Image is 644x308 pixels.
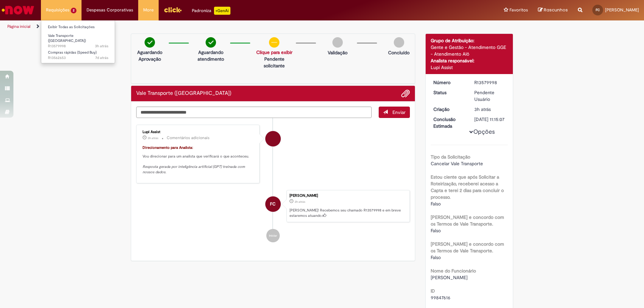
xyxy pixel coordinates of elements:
[5,20,424,33] ul: Trilhas de página
[394,37,404,48] img: img-circle-grey.png
[7,24,31,29] a: Página inicial
[428,79,470,86] dt: Número
[544,7,568,13] span: Rascunhos
[538,7,568,13] a: Rascunhos
[41,49,115,61] a: Aberto R13562653 : Compras rápidas (Speed Buy)
[256,49,292,55] a: Clique para exibir
[474,89,505,103] div: Pendente Usuário
[474,106,491,112] span: 3h atrás
[431,174,504,200] b: Estou ciente que após Solicitar a Roteirização, receberei acesso a Capta e terei 2 dias para conc...
[474,106,491,112] time: 30/09/2025 09:14:59
[474,79,505,86] div: R13579998
[41,20,115,63] ul: Requisições
[48,55,108,61] span: R13562653
[332,37,343,48] img: img-circle-grey.png
[148,136,158,140] span: 3h atrás
[431,161,483,167] span: Cancelar Vale Transporte
[428,89,470,96] dt: Status
[392,109,406,115] span: Enviar
[289,194,406,198] div: [PERSON_NAME]
[431,228,441,234] span: Falso
[41,23,115,31] a: Exibir Todas as Solicitações
[41,32,115,47] a: Aberto R13579998 : Vale Transporte (VT)
[143,145,193,150] font: Direcionamento para Analista:
[195,49,226,62] p: Aguardando atendimento
[379,107,410,118] button: Enviar
[167,135,210,141] small: Comentários adicionais
[605,7,639,13] span: [PERSON_NAME]
[431,288,435,294] b: ID
[431,37,508,44] div: Grupo de Atribuição:
[269,37,279,48] img: circle-minus.png
[431,64,508,71] div: Lupi Assist
[95,55,108,60] span: 7d atrás
[136,107,372,118] textarea: Digite sua mensagem aqui...
[270,196,276,212] span: FC
[256,56,292,69] p: Pendente solicitante
[328,49,347,56] p: Validação
[148,136,158,140] time: 30/09/2025 09:15:06
[289,208,406,218] p: [PERSON_NAME]! Recebemos seu chamado R13579998 e em breve estaremos atuando.
[428,116,470,129] dt: Conclusão Estimada
[474,116,505,123] div: [DATE] 11:15:07
[431,274,468,281] span: [PERSON_NAME]
[145,37,155,48] img: check-circle-green.png
[143,164,246,175] em: Resposta gerada por inteligência artificial (GPT) treinada com nossos dados.
[1,3,35,17] img: ServiceNow
[431,295,450,301] span: 99847616
[388,49,410,56] p: Concluído
[136,118,410,249] ul: Histórico de tíquete
[46,7,69,13] span: Requisições
[428,106,470,113] dt: Criação
[164,5,182,15] img: click_logo_yellow_360x200.png
[431,241,504,254] b: [PERSON_NAME] e concordo com os Termos de Vale Transporte.
[192,7,230,15] div: Padroniza
[95,44,108,49] span: 3h atrás
[206,37,216,48] img: check-circle-green.png
[431,201,441,207] span: Falso
[71,8,76,13] span: 2
[265,131,281,146] div: Lupi Assist
[214,7,230,15] p: +GenAi
[294,200,305,204] time: 30/09/2025 09:14:59
[48,44,108,49] span: R13579998
[431,44,508,57] div: Gente e Gestão - Atendimento GGE - Atendimento Alô
[143,7,154,13] span: More
[87,7,133,13] span: Despesas Corporativas
[143,145,254,175] p: Vou direcionar para um analista que verificará o que aconteceu.
[265,196,281,212] div: Flavia Alessandra Nunes Cardoso
[474,106,505,113] div: 30/09/2025 09:14:59
[48,50,97,55] span: Compras rápidas (Speed Buy)
[143,130,254,134] div: Lupi Assist
[431,57,508,64] div: Analista responsável:
[48,33,86,44] span: Vale Transporte ([GEOGRAPHIC_DATA])
[294,200,305,204] span: 3h atrás
[509,7,528,13] span: Favoritos
[134,49,165,62] p: Aguardando Aprovação
[596,8,600,12] span: FC
[431,254,441,260] span: Falso
[401,89,410,98] button: Adicionar anexos
[136,90,231,97] h2: Vale Transporte (VT) Histórico de tíquete
[431,268,476,274] b: Nome do Funcionário
[431,214,504,227] b: [PERSON_NAME] e concordo com os Termos de Vale Transporte.
[431,154,470,160] b: Tipo da Solicitação
[136,190,410,222] li: Flavia Alessandra Nunes Cardoso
